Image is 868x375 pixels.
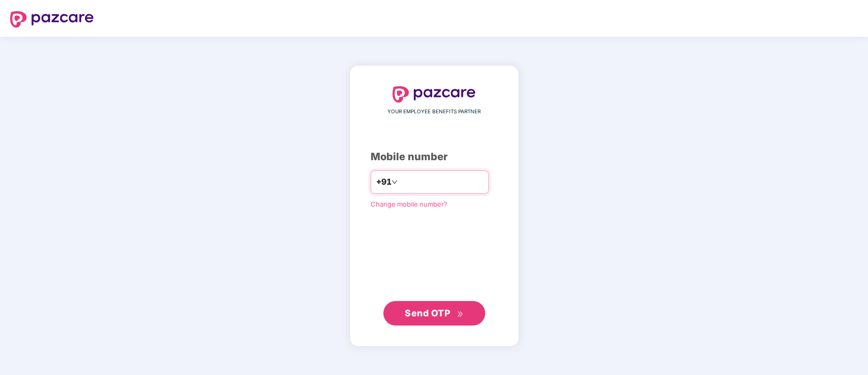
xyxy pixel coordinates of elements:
[391,179,398,185] span: down
[376,176,391,188] span: +91
[393,86,476,103] img: logo
[457,311,463,317] span: double-right
[371,149,498,165] div: Mobile number
[405,308,450,318] span: Send OTP
[383,301,485,326] button: Send OTPdouble-right
[371,200,447,208] a: Change mobile number?
[10,11,94,28] img: logo
[387,108,481,116] span: YOUR EMPLOYEE BENEFITS PARTNER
